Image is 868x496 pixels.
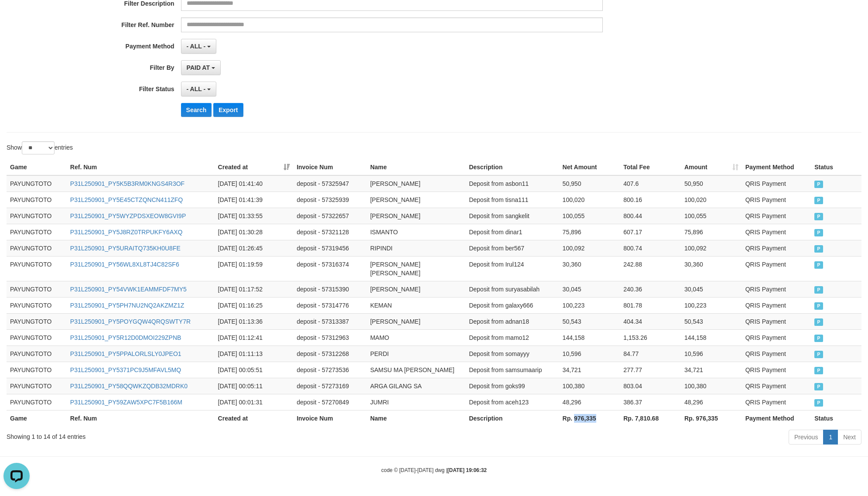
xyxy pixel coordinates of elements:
[215,224,294,240] td: [DATE] 01:30:28
[620,256,681,281] td: 242.88
[465,281,559,297] td: Deposit from suryasabilah
[742,256,811,281] td: QRIS Payment
[559,159,620,175] th: Net Amount
[559,175,620,192] td: 50,950
[681,297,742,313] td: 100,223
[681,208,742,224] td: 100,055
[70,383,188,390] a: P31L250901_PY58QQWKZQDB32MDRK0
[681,256,742,281] td: 30,360
[367,313,466,329] td: [PERSON_NAME]
[293,329,367,345] td: deposit - 57312963
[187,64,210,71] span: PAID AT
[559,378,620,394] td: 100,380
[465,362,559,378] td: Deposit from samsumaarip
[293,378,367,394] td: deposit - 57273169
[367,192,466,208] td: [PERSON_NAME]
[293,175,367,192] td: deposit - 57325947
[215,208,294,224] td: [DATE] 01:33:55
[367,394,466,410] td: JUMRI
[181,103,212,117] button: Search
[681,175,742,192] td: 50,950
[367,240,466,256] td: RIPINDI
[215,329,294,345] td: [DATE] 01:12:41
[814,367,823,374] span: PAID
[559,329,620,345] td: 144,158
[293,256,367,281] td: deposit - 57316374
[681,345,742,362] td: 10,596
[465,192,559,208] td: Deposit from tisna111
[7,240,67,256] td: PAYUNGTOTO
[559,192,620,208] td: 100,020
[559,208,620,224] td: 100,055
[681,281,742,297] td: 30,045
[187,43,206,50] span: - ALL -
[7,256,67,281] td: PAYUNGTOTO
[7,159,67,175] th: Game
[742,281,811,297] td: QRIS Payment
[70,318,191,325] a: P31L250901_PY5POYGQW4QRQSWTY7R
[620,208,681,224] td: 800.44
[789,430,824,445] a: Previous
[293,159,367,175] th: Invoice Num
[620,313,681,329] td: 404.34
[293,224,367,240] td: deposit - 57321128
[620,362,681,378] td: 277.77
[7,224,67,240] td: PAYUNGTOTO
[742,159,811,175] th: Payment Method
[70,261,179,268] a: P31L250901_PY56WL8XL8TJ4C82SF6
[681,329,742,345] td: 144,158
[215,240,294,256] td: [DATE] 01:26:45
[367,410,466,426] th: Name
[181,82,216,96] button: - ALL -
[811,410,861,426] th: Status
[465,240,559,256] td: Deposit from ber567
[293,394,367,410] td: deposit - 57270849
[70,366,181,373] a: P31L250901_PY5371PC9J5MFAVL5MQ
[70,399,182,406] a: P31L250901_PY59ZAW5XPC7F5B166M
[742,329,811,345] td: QRIS Payment
[22,141,55,154] select: Showentries
[742,224,811,240] td: QRIS Payment
[367,208,466,224] td: [PERSON_NAME]
[181,39,216,54] button: - ALL -
[465,313,559,329] td: Deposit from adnan18
[465,208,559,224] td: Deposit from sangkelit
[7,378,67,394] td: PAYUNGTOTO
[7,394,67,410] td: PAYUNGTOTO
[367,175,466,192] td: [PERSON_NAME]
[465,297,559,313] td: Deposit from galaxy666
[7,141,73,154] label: Show entries
[814,318,823,326] span: PAID
[681,378,742,394] td: 100,380
[465,329,559,345] td: Deposit from mamo12
[620,281,681,297] td: 240.36
[620,329,681,345] td: 1,153.26
[742,378,811,394] td: QRIS Payment
[215,313,294,329] td: [DATE] 01:13:36
[814,302,823,310] span: PAID
[448,467,487,473] strong: [DATE] 19:06:32
[70,245,181,252] a: P31L250901_PY5URAITQ735KH0U8FE
[559,410,620,426] th: Rp. 976,335
[681,362,742,378] td: 34,721
[837,430,861,445] a: Next
[70,302,184,309] a: P31L250901_PY5PH7NU2NQ2AKZMZ1Z
[3,3,30,30] button: Open LiveChat chat widget
[814,181,823,188] span: PAID
[7,192,67,208] td: PAYUNGTOTO
[742,175,811,192] td: QRIS Payment
[620,410,681,426] th: Rp. 7,810.68
[367,159,466,175] th: Name
[181,60,221,75] button: PAID AT
[742,240,811,256] td: QRIS Payment
[293,192,367,208] td: deposit - 57325939
[742,410,811,426] th: Payment Method
[215,345,294,362] td: [DATE] 01:11:13
[215,159,294,175] th: Created at: activate to sort column ascending
[559,345,620,362] td: 10,596
[742,313,811,329] td: QRIS Payment
[814,335,823,342] span: PAID
[681,394,742,410] td: 48,296
[620,224,681,240] td: 607.17
[7,410,67,426] th: Game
